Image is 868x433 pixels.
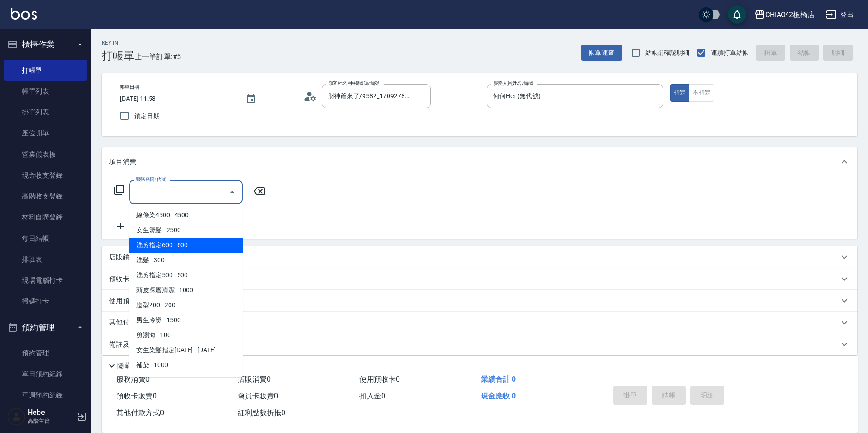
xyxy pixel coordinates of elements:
[4,60,87,81] a: 打帳單
[117,361,158,371] p: 隱藏業績明細
[129,268,243,283] span: 洗剪指定500 - 500
[689,84,714,102] button: 不指定
[120,84,139,90] label: 帳單日期
[645,48,690,58] span: 結帳前確認明細
[102,50,135,62] h3: 打帳單
[28,417,74,425] p: 高階主管
[129,283,243,298] span: 頭皮深層清潔 - 1000
[102,333,857,355] div: 備註及來源
[129,343,243,358] span: 女生染髮指定[DATE] - [DATE]
[129,208,243,223] span: 線條染4500 - 4500
[129,298,243,313] span: 造型200 - 200
[135,176,166,183] label: 服務名稱/代號
[493,80,533,87] label: 服務人員姓名/編號
[28,408,74,417] h5: Hebe
[129,358,243,373] span: 補染 - 1000
[135,51,181,62] span: 上一筆訂單:#5
[116,392,157,400] span: 預收卡販賣 0
[581,45,622,61] button: 帳單速查
[102,147,857,176] div: 項目消費
[238,375,271,383] span: 店販消費 0
[4,363,87,384] a: 單日預約紀錄
[238,392,278,400] span: 會員卡販賣 0
[4,316,87,339] button: 預約管理
[4,207,87,228] a: 材料自購登錄
[109,296,143,306] p: 使用預收卡
[129,253,243,268] span: 洗髮 - 300
[765,9,815,20] div: CHIAO^2板橋店
[711,48,749,58] span: 連續打單結帳
[359,392,385,400] span: 扣入金 0
[481,392,516,400] span: 現金應收 0
[751,5,819,24] button: CHIAO^2板橋店
[129,238,243,253] span: 洗剪指定600 - 600
[109,253,136,262] p: 店販銷售
[4,270,87,291] a: 現場電腦打卡
[102,246,857,268] div: 店販銷售
[4,291,87,312] a: 掃碼打卡
[225,185,239,199] button: Close
[102,290,857,312] div: 使用預收卡
[4,385,87,406] a: 單週預約紀錄
[109,340,143,349] p: 備註及來源
[129,223,243,238] span: 女生燙髮 - 2500
[102,268,857,290] div: 預收卡販賣
[102,312,857,333] div: 其他付款方式入金可用餘額: 0
[102,40,135,46] h2: Key In
[129,328,243,343] span: 剪瀏海 - 100
[4,343,87,363] a: 預約管理
[129,373,243,388] span: 男生染髮指定 - 1500
[481,375,516,383] span: 業績合計 0
[11,8,37,20] img: Logo
[116,408,164,417] span: 其他付款方式 0
[4,81,87,102] a: 帳單列表
[4,123,87,144] a: 座位開單
[4,165,87,186] a: 現金收支登錄
[109,157,136,167] p: 項目消費
[4,228,87,249] a: 每日結帳
[4,144,87,165] a: 營業儀表板
[129,313,243,328] span: 男生冷燙 - 1500
[109,274,143,284] p: 預收卡販賣
[116,375,150,383] span: 服務消費 0
[109,318,193,328] p: 其他付款方式
[134,111,160,121] span: 鎖定日期
[4,249,87,270] a: 排班表
[728,5,746,24] button: save
[359,375,400,383] span: 使用預收卡 0
[238,408,285,417] span: 紅利點數折抵 0
[328,80,380,87] label: 顧客姓名/手機號碼/編號
[4,102,87,123] a: 掛單列表
[120,91,236,106] input: YYYY/MM/DD hh:mm
[4,186,87,207] a: 高階收支登錄
[670,84,690,102] button: 指定
[4,33,87,56] button: 櫃檯作業
[7,408,25,426] img: Person
[822,6,857,23] button: 登出
[240,88,262,110] button: Choose date, selected date is 2025-09-07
